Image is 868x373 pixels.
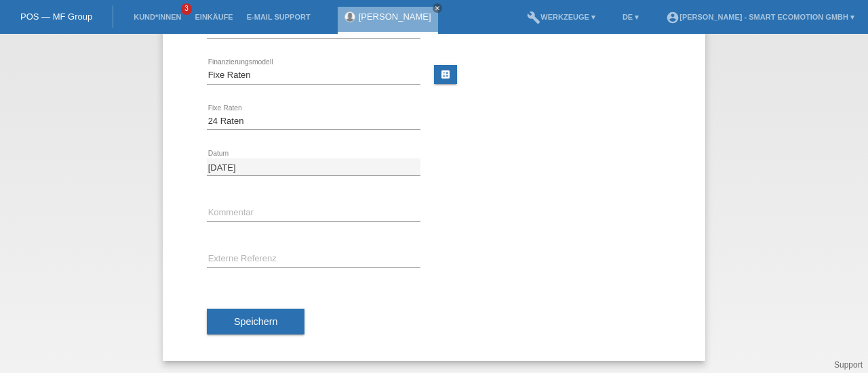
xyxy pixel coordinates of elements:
i: close [434,5,441,12]
a: E-Mail Support [240,13,317,21]
a: calculate [434,65,457,84]
a: POS — MF Group [20,12,92,22]
span: Speichern [234,316,277,327]
a: buildWerkzeuge ▾ [520,13,602,21]
a: account_circle[PERSON_NAME] - Smart Ecomotion GmbH ▾ [659,13,861,21]
i: calculate [440,69,451,80]
a: Support [834,360,863,370]
a: DE ▾ [616,13,646,21]
a: Kund*innen [127,13,188,21]
button: Speichern [207,309,304,334]
a: close [433,3,442,13]
a: Einkäufe [188,13,239,21]
a: [PERSON_NAME] [359,12,431,22]
i: build [527,11,540,24]
i: account_circle [666,11,679,24]
span: 3 [181,3,192,15]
